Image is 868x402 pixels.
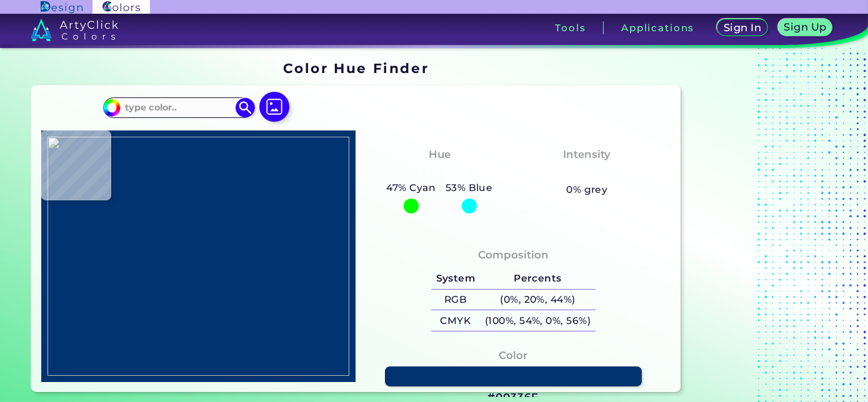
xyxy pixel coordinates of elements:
h3: Tools [555,23,586,32]
h5: 47% Cyan [382,180,441,196]
h5: RGB [431,290,480,310]
h5: Percents [480,268,596,289]
a: Sign In [719,20,766,36]
h5: Sign Up [786,22,824,32]
h4: Intensity [563,145,611,164]
input: type color.. [121,99,237,116]
h5: System [431,268,480,289]
h4: Color [499,346,527,365]
h3: Vibrant [560,165,614,180]
h5: 0% grey [566,182,607,198]
h3: Applications [621,23,694,32]
iframe: Advertisement [686,56,842,397]
img: b55f949c-d9d3-4122-bc1e-01ba80c44dac [47,137,350,376]
img: logo_artyclick_colors_white.svg [31,19,119,41]
h4: Hue [429,145,451,164]
h5: CMYK [431,310,480,331]
img: ArtyClick Design logo [41,1,82,13]
h5: (100%, 54%, 0%, 56%) [480,310,596,331]
h3: Cyan-Blue [404,165,475,180]
h5: (0%, 20%, 44%) [480,290,596,310]
a: Sign Up [781,20,831,36]
img: icon search [236,98,254,117]
h5: Sign In [725,23,759,32]
h1: Color Hue Finder [283,59,429,77]
img: icon picture [259,92,289,122]
h4: Composition [478,246,549,264]
h5: 53% Blue [441,180,497,196]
